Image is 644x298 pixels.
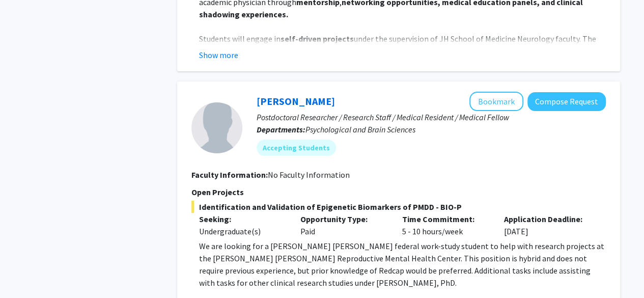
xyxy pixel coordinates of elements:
button: Compose Request to Victoria Paone [527,92,606,111]
div: 5 - 10 hours/week [395,213,496,237]
p: Application Deadline: [504,213,591,225]
a: [PERSON_NAME] [257,95,335,107]
span: Psychological and Brain Sciences [305,124,415,134]
p: We are looking for a [PERSON_NAME] [PERSON_NAME] federal work-study student to help with research... [199,240,606,289]
p: Seeking: [199,213,286,225]
span: No Faculty Information [268,170,350,180]
strong: self-driven projects [281,34,354,44]
p: Students will engage in under the supervision of JH School of Medicine Neurology faculty. The pro... [199,33,606,69]
span: Identification and Validation of Epigenetic Biomarkers of PMDD - BIO-P [191,201,606,213]
div: [DATE] [496,213,598,237]
p: Time Commitment: [402,213,489,225]
p: Postdoctoral Researcher / Research Staff / Medical Resident / Medical Fellow [257,111,606,123]
b: Departments: [257,124,305,134]
iframe: Chat [8,252,43,290]
mat-chip: Accepting Students [257,140,336,156]
b: Faculty Information: [191,170,268,180]
p: Opportunity Type: [300,213,387,225]
p: Open Projects [191,186,606,198]
button: Add Victoria Paone to Bookmarks [469,92,523,111]
div: Undergraduate(s) [199,225,286,237]
button: Show more [199,49,238,61]
div: Paid [293,213,395,237]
